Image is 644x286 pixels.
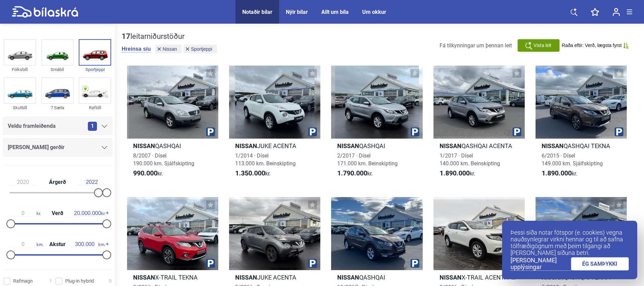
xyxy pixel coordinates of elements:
a: Nýir bílar [286,9,308,15]
span: Veldu framleiðenda [8,121,56,131]
span: kr. [235,169,271,177]
a: NissanQASHQAI8/2007 · Dísel190.000 km. Sjálfskipting990.000kr. [127,66,218,184]
h2: X-TRAIL TEKNA [127,273,218,281]
b: 990.000 [133,169,157,177]
div: leitarniðurstöður [122,32,219,41]
a: NissanJUKE ACENTA1/2014 · Dísel113.000 km. Beinskipting1.350.000kr. [229,66,320,184]
b: 1.890.000 [542,169,572,177]
button: Raða eftir: Verð, lægsta fyrst [562,43,629,48]
span: Akstur [48,242,67,247]
b: 1.890.000 [440,169,470,177]
span: Verð [50,211,65,216]
span: Sportjeppi [191,47,212,51]
h2: QASHQAI [127,142,218,150]
a: [PERSON_NAME] upplýsingar [511,257,571,271]
button: Nissan [155,45,182,53]
a: ÉG SAMÞYKKI [571,257,629,270]
span: Rafmagn [13,278,33,285]
span: Fá tilkynningar um þennan leit [440,42,512,49]
span: 8/2007 · Dísel 190.000 km. Sjálfskipting [133,152,194,167]
a: Um okkur [362,9,386,15]
h2: JUKE ACENTA [229,273,320,281]
div: Sportjeppi [79,66,111,73]
span: 2/2017 · Dísel 171.000 km. Beinskipting [337,152,398,167]
span: kr. [542,169,577,177]
span: Nissan [163,47,177,51]
b: Nissan [440,274,462,281]
b: 1.350.000 [235,169,265,177]
img: parking.png [411,127,419,136]
span: 1 [50,278,52,285]
b: Nissan [440,142,462,149]
button: Sportjeppi [183,45,217,53]
span: kr. [337,169,373,177]
b: Nissan [133,142,155,149]
b: Nissan [235,142,257,149]
span: 6/2015 · Dísel 149.000 km. Sjálfskipting [542,152,603,167]
div: 7 Sæta [41,104,74,112]
span: km. [9,241,44,247]
span: Árgerð [47,180,68,185]
h2: QASHQAI [331,273,422,281]
h2: QASHQAI ACENTA [434,142,525,150]
h2: JUKE ACENTA [229,142,320,150]
b: Nissan [337,142,359,149]
span: Vista leit [534,42,551,49]
img: parking.png [206,127,215,136]
b: Nissan [337,274,359,281]
a: Notaðir bílar [242,9,272,15]
h2: QASHQAI TEKNA [536,142,627,150]
img: parking.png [308,259,317,268]
span: km. [71,241,105,247]
h2: QASHQAI [331,142,422,150]
img: parking.png [513,127,521,136]
span: 1/2017 · Dísel 140.000 km. Beinskipting [440,152,500,167]
span: 0 [109,278,112,285]
button: Hreinsa síu [122,46,151,52]
h2: X-TRAIL ACENTA+2 2WD [434,273,525,281]
a: NissanQASHQAI TEKNA6/2015 · Dísel149.000 km. Sjálfskipting1.890.000kr. [536,66,627,184]
b: Nissan [542,142,564,149]
a: NissanQASHQAI2/2017 · Dísel171.000 km. Beinskipting1.790.000kr. [331,66,422,184]
span: Plug-in hybrid [65,278,94,285]
p: Þessi síða notar fótspor (e. cookies) vegna nauðsynlegrar virkni hennar og til að safna tölfræðig... [511,229,629,256]
img: parking.png [308,127,317,136]
a: NissanQASHQAI ACENTA1/2017 · Dísel140.000 km. Beinskipting1.890.000kr. [434,66,525,184]
img: parking.png [615,127,623,136]
div: Skutbíll [4,104,36,112]
span: Raða eftir: Verð, lægsta fyrst [562,43,622,48]
span: kr. [133,169,163,177]
span: kr. [9,210,41,216]
b: 1.790.000 [337,169,367,177]
b: Nissan [235,274,257,281]
div: Rafbíll [79,104,111,112]
img: parking.png [411,259,419,268]
span: 1 [88,122,97,131]
a: Allt um bíla [321,9,349,15]
b: 17 [122,32,130,41]
span: [PERSON_NAME] gerðir [8,143,65,152]
div: Fólksbíll [4,66,36,73]
span: 1/2014 · Dísel 113.000 km. Beinskipting [235,152,296,167]
span: kr. [440,169,475,177]
img: user-login.svg [613,8,620,16]
span: kr. [74,210,105,216]
div: Smábíl [41,66,74,73]
img: parking.png [206,259,215,268]
b: Nissan [133,274,155,281]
